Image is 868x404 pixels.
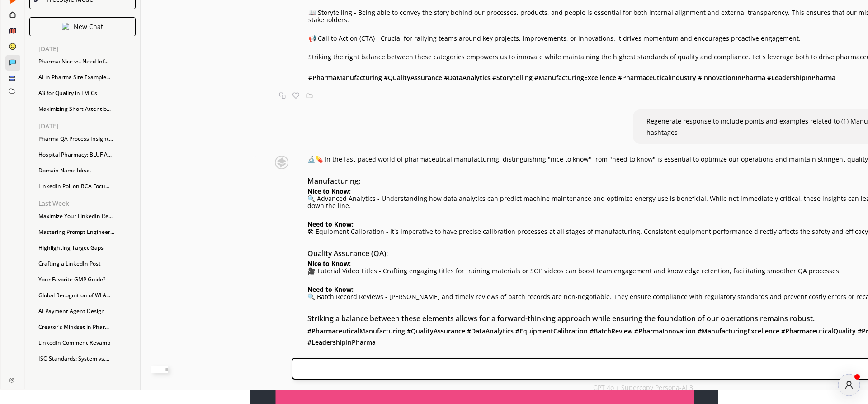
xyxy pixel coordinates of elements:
div: AI in Pharma Site Example... [34,71,140,84]
strong: Nice to Know: [307,187,351,195]
div: Crafting a LinkedIn Post [34,257,140,271]
b: # PharmaManufacturing #QualityAssurance #DataAnalytics #Storytelling #ManufacturingExcellence #Ph... [308,73,835,82]
div: AI Payment Agent Design [34,304,140,318]
div: ISO Standards: System vs.... [34,352,140,366]
div: Mastering Prompt Engineer... [34,225,140,239]
p: [DATE] [38,123,140,130]
img: Close [62,23,69,30]
div: Highlighting Target Gaps [34,241,140,255]
img: Save [306,92,313,99]
a: Close [1,371,24,387]
div: LinkedIn Poll on RCA Focu... [34,180,140,193]
div: LinkedIn Comment Revamp [34,336,140,350]
button: atlas-launcher [838,374,860,396]
img: Copy [279,92,286,99]
div: Pharma: Nice vs. Need Inf... [34,55,140,68]
p: Last Week [38,200,140,207]
div: Global Recognition of WLA... [34,289,140,302]
strong: Nice to Know: [307,259,351,268]
div: Domain Name Ideas [34,164,140,177]
img: Favorite [292,92,299,99]
p: GPT 4o + Supercopy Persona-AI 3 [593,384,693,391]
div: Creator's Mindset in Phar... [34,320,140,334]
div: Pharma QA Process Insight... [34,132,140,146]
div: Your Favorite GMP Guide? [34,273,140,286]
div: Maximize Your LinkedIn Re... [34,209,140,223]
p: New Chat [74,23,103,30]
img: Close [260,156,303,169]
strong: Need to Know: [307,285,354,294]
strong: Need to Know: [307,220,354,228]
div: atlas-message-author-avatar [838,374,860,396]
div: A3 for Quality in LMICs [34,86,140,100]
div: Maximizing Short Attentio... [34,102,140,116]
div: Hospital Pharmacy: BLUF A... [34,148,140,162]
p: [DATE] [38,45,140,52]
img: Close [9,377,14,383]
